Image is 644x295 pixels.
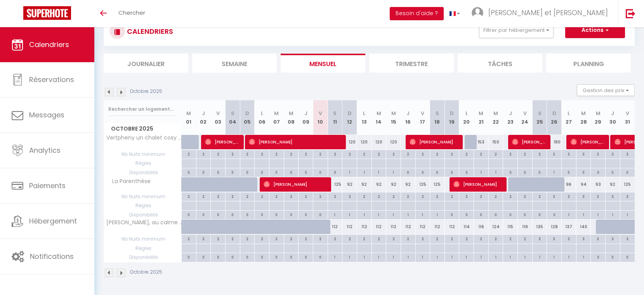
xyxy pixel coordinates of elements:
[363,110,365,117] abbr: L
[328,235,342,242] div: 2
[342,220,357,234] div: 112
[386,100,401,135] th: 15
[319,110,322,117] abbr: V
[401,150,415,157] div: 2
[105,135,183,141] span: Vertpheny un chalet cosy et calme à 2 pas du lac
[284,168,299,176] div: 0
[509,110,512,117] abbr: J
[211,192,225,200] div: 2
[568,110,570,117] abbr: L
[182,235,196,242] div: 2
[503,100,518,135] th: 23
[284,235,299,242] div: 2
[226,150,240,157] div: 2
[489,150,503,157] div: 2
[104,253,181,262] span: Disponibilité
[576,192,591,200] div: 3
[274,110,279,117] abbr: M
[581,110,586,117] abbr: M
[606,150,620,157] div: 3
[371,100,386,135] th: 14
[196,211,211,218] div: 0
[562,150,576,157] div: 3
[562,168,576,176] div: 0
[377,110,381,117] abbr: M
[105,220,183,225] span: [PERSON_NAME], au calme dans un cocon de verdure
[591,150,605,157] div: 3
[445,235,459,242] div: 2
[269,150,284,157] div: 2
[401,220,415,234] div: 112
[445,168,459,176] div: 0
[342,135,357,149] div: 120
[538,110,542,117] abbr: S
[104,150,181,159] span: Nb Nuits minimum
[372,168,386,176] div: 1
[606,192,620,200] div: 3
[576,100,591,135] th: 28
[386,135,401,149] div: 120
[416,150,430,157] div: 2
[562,192,576,200] div: 3
[284,100,299,135] th: 08
[401,211,415,218] div: 1
[269,192,284,200] div: 2
[386,150,401,157] div: 2
[576,211,591,218] div: 1
[104,235,181,243] span: Nb Nuits minimum
[182,150,196,157] div: 2
[240,235,255,242] div: 2
[304,110,307,117] abbr: J
[269,235,284,242] div: 2
[533,168,547,176] div: 0
[386,211,401,218] div: 1
[255,168,269,176] div: 0
[576,220,591,234] div: 140
[503,192,517,200] div: 2
[620,150,635,157] div: 3
[216,110,220,117] abbr: V
[313,168,328,176] div: 0
[546,54,631,73] li: Planning
[328,150,342,157] div: 2
[186,110,191,117] abbr: M
[240,168,255,176] div: 0
[357,220,371,234] div: 112
[299,100,313,135] th: 09
[104,168,181,177] span: Disponibilité
[445,150,459,157] div: 2
[328,220,342,234] div: 112
[284,211,299,218] div: 0
[328,168,342,176] div: 0
[415,220,430,234] div: 112
[240,192,255,200] div: 2
[196,100,211,135] th: 02
[104,211,181,219] span: Disponibilité
[518,168,532,176] div: 0
[29,40,69,49] span: Calendriers
[596,110,601,117] abbr: M
[606,168,620,176] div: 0
[562,220,576,234] div: 137
[518,100,533,135] th: 24
[386,168,401,176] div: 1
[512,134,547,149] span: [PERSON_NAME]
[562,211,576,218] div: 1
[606,177,620,192] div: 92
[342,100,357,135] th: 12
[196,192,211,200] div: 2
[547,168,561,176] div: 1
[125,23,173,40] h3: CALENDRIERS
[299,192,313,200] div: 2
[474,220,489,234] div: 116
[372,235,386,242] div: 2
[489,235,503,242] div: 2
[489,192,503,200] div: 2
[577,84,635,96] button: Gestion des prix
[108,102,177,116] input: Rechercher un logement...
[503,150,517,157] div: 2
[211,168,225,176] div: 0
[196,235,211,242] div: 2
[459,150,474,157] div: 2
[547,235,561,242] div: 3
